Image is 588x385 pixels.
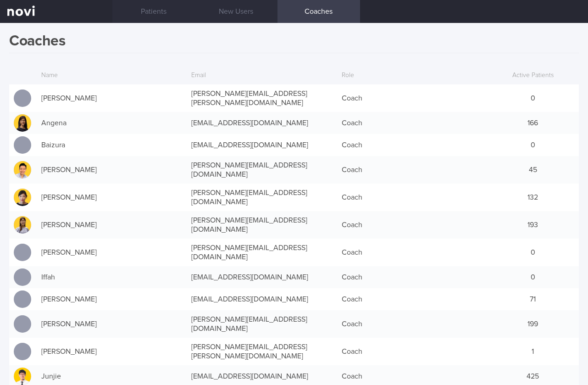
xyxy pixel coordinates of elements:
[337,243,487,262] div: Coach
[187,84,337,112] div: [PERSON_NAME][EMAIL_ADDRESS][PERSON_NAME][DOMAIN_NAME]
[37,188,187,206] div: [PERSON_NAME]
[187,310,337,338] div: [PERSON_NAME][EMAIL_ADDRESS][DOMAIN_NAME]
[487,67,579,84] div: Active Patients
[487,89,579,107] div: 0
[487,136,579,154] div: 0
[37,161,187,179] div: [PERSON_NAME]
[187,114,337,132] div: [EMAIL_ADDRESS][DOMAIN_NAME]
[37,136,187,154] div: Baizura
[37,67,187,84] div: Name
[337,268,487,286] div: Coach
[337,114,487,132] div: Coach
[337,89,487,107] div: Coach
[187,211,337,239] div: [PERSON_NAME][EMAIL_ADDRESS][DOMAIN_NAME]
[487,315,579,333] div: 199
[37,89,187,107] div: [PERSON_NAME]
[337,188,487,206] div: Coach
[187,156,337,184] div: [PERSON_NAME][EMAIL_ADDRESS][DOMAIN_NAME]
[337,290,487,308] div: Coach
[487,268,579,286] div: 0
[37,114,187,132] div: Angena
[187,67,337,84] div: Email
[487,342,579,361] div: 1
[187,184,337,211] div: [PERSON_NAME][EMAIL_ADDRESS][DOMAIN_NAME]
[187,290,337,308] div: [EMAIL_ADDRESS][DOMAIN_NAME]
[487,290,579,308] div: 71
[337,161,487,179] div: Coach
[337,67,487,84] div: Role
[337,315,487,333] div: Coach
[37,315,187,333] div: [PERSON_NAME]
[337,342,487,361] div: Coach
[187,239,337,266] div: [PERSON_NAME][EMAIL_ADDRESS][DOMAIN_NAME]
[487,161,579,179] div: 45
[37,216,187,234] div: [PERSON_NAME]
[37,342,187,361] div: [PERSON_NAME]
[9,32,579,53] h1: Coaches
[37,290,187,308] div: [PERSON_NAME]
[187,338,337,365] div: [PERSON_NAME][EMAIL_ADDRESS][PERSON_NAME][DOMAIN_NAME]
[337,216,487,234] div: Coach
[37,243,187,262] div: [PERSON_NAME]
[487,216,579,234] div: 193
[487,188,579,206] div: 132
[337,136,487,154] div: Coach
[37,268,187,286] div: Iffah
[187,268,337,286] div: [EMAIL_ADDRESS][DOMAIN_NAME]
[487,243,579,262] div: 0
[187,136,337,154] div: [EMAIL_ADDRESS][DOMAIN_NAME]
[487,114,579,132] div: 166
